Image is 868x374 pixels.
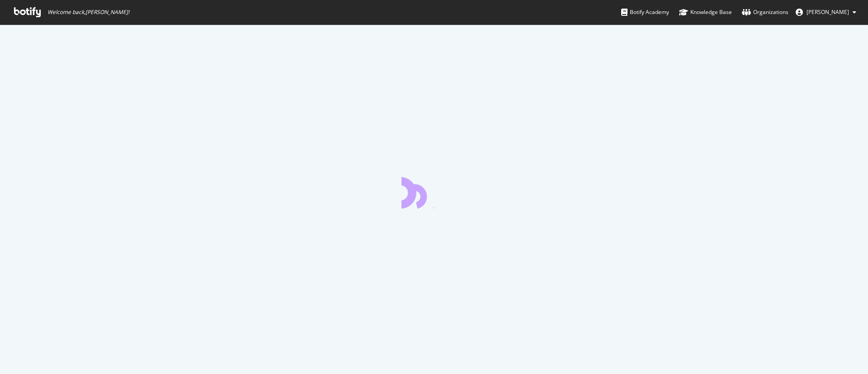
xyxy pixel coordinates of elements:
[807,8,849,16] span: Isobel Watson
[742,8,788,17] div: Organizations
[401,176,467,208] div: animation
[788,5,863,19] button: [PERSON_NAME]
[621,8,669,17] div: Botify Academy
[679,8,732,17] div: Knowledge Base
[47,9,129,16] span: Welcome back, [PERSON_NAME] !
